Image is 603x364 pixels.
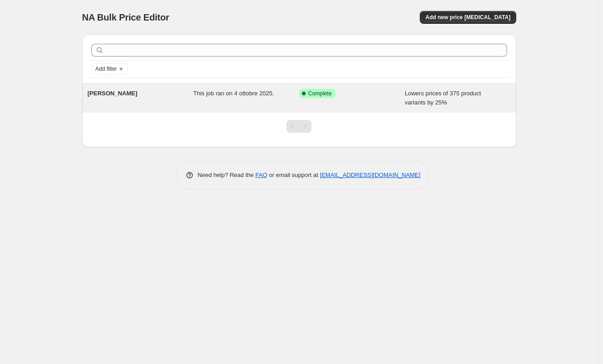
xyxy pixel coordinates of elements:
[255,172,267,178] a: FAQ
[308,90,332,97] span: Complete
[267,172,320,178] span: or email support at
[425,14,510,21] span: Add new price [MEDICAL_DATA]
[198,172,256,178] span: Need help? Read the
[420,11,516,24] button: Add new price [MEDICAL_DATA]
[88,90,138,97] span: [PERSON_NAME]
[193,90,274,97] span: This job ran on 4 ottobre 2025.
[82,12,169,22] span: NA Bulk Price Editor
[320,172,420,178] a: [EMAIL_ADDRESS][DOMAIN_NAME]
[91,63,128,74] button: Add filter
[405,90,481,106] span: Lowers prices of 375 product variants by 25%
[95,65,117,73] span: Add filter
[286,120,312,133] nav: Pagination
